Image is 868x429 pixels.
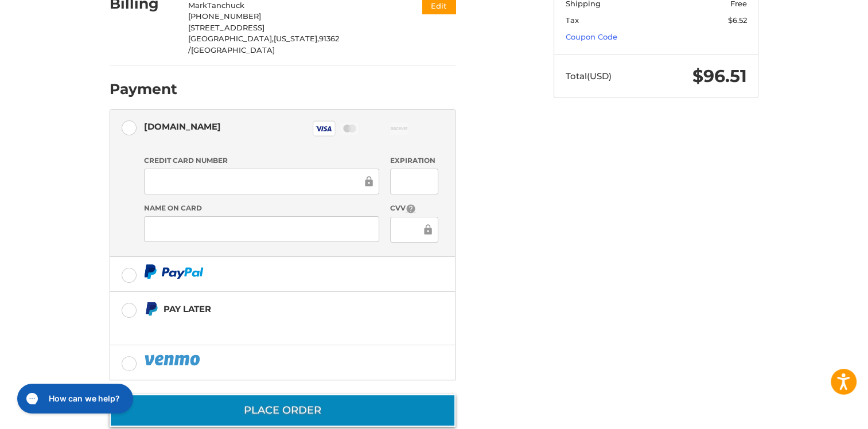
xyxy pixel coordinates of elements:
span: 91362 / [188,34,339,54]
span: Tanchuck [207,1,244,10]
label: Credit Card Number [144,155,379,166]
span: [GEOGRAPHIC_DATA] [191,45,275,54]
span: [GEOGRAPHIC_DATA], [188,34,274,43]
span: $6.52 [728,15,747,25]
iframe: PayPal Message 1 [144,321,384,331]
img: Pay Later icon [144,302,158,316]
div: [DOMAIN_NAME] [144,117,221,136]
button: Place Order [110,394,456,427]
span: Total (USD) [566,71,612,81]
label: Expiration [390,155,438,166]
img: PayPal icon [144,264,204,279]
label: CVV [390,203,438,214]
a: Coupon Code [566,32,617,41]
h2: Payment [110,80,177,98]
span: [US_STATE], [274,34,319,43]
span: Mark [188,1,207,10]
label: Name on Card [144,203,379,213]
div: Pay Later [164,299,383,318]
span: [PHONE_NUMBER] [188,11,261,21]
iframe: Gorgias live chat messenger [11,380,136,418]
img: PayPal icon [144,353,203,367]
span: Tax [566,15,579,25]
span: [STREET_ADDRESS] [188,23,264,32]
span: $96.51 [692,65,747,87]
